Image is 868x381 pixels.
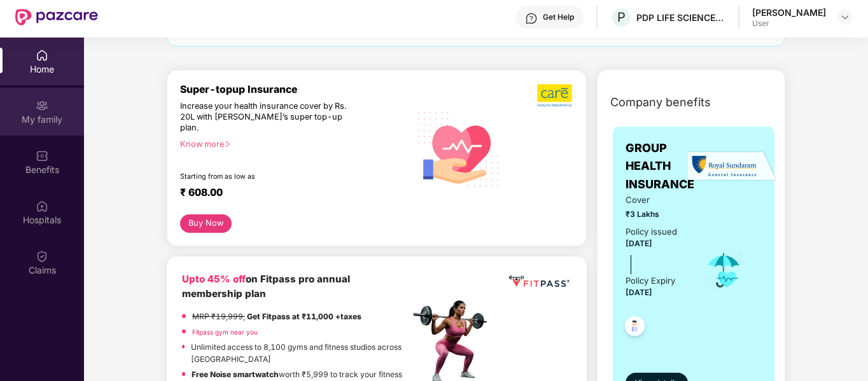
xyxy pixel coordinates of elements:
[36,49,48,62] img: svg+xml;base64,PHN2ZyBpZD0iSG9tZSIgeG1sbnM9Imh0dHA6Ly93d3cudzMub3JnLzIwMDAvc3ZnIiB3aWR0aD0iMjAiIG...
[182,273,246,285] b: Upto 45% off
[840,12,850,22] img: svg+xml;base64,PHN2ZyBpZD0iRHJvcGRvd24tMzJ4MzIiIHhtbG5zPSJodHRwOi8vd3d3LnczLm9yZy8yMDAwL3N2ZyIgd2...
[626,287,652,297] span: [DATE]
[192,370,279,379] strong: Free Noise smartwatch
[224,141,231,148] span: right
[626,208,685,220] span: ₹3 Lakhs
[507,272,571,292] img: fppp.png
[537,83,573,107] img: b5dec4f62d2307b9de63beb79f102df3.png
[626,225,677,239] div: Policy issued
[192,328,258,336] a: Fitpass gym near you
[180,186,397,202] div: ₹ 608.00
[180,139,402,148] div: Know more
[180,172,356,181] div: Starting from as low as
[626,193,685,207] span: Cover
[192,312,245,321] del: MRP ₹19,999,
[703,249,745,291] img: icon
[180,83,410,95] div: Super-topup Insurance
[752,6,826,18] div: [PERSON_NAME]
[15,9,98,25] img: New Pazcare Logo
[410,99,508,198] img: svg+xml;base64,PHN2ZyB4bWxucz0iaHR0cDovL3d3dy53My5vcmcvMjAwMC9zdmciIHhtbG5zOnhsaW5rPSJodHRwOi8vd3...
[688,151,777,182] img: insurerLogo
[626,239,652,248] span: [DATE]
[180,101,354,134] div: Increase your health insurance cover by Rs. 20L with [PERSON_NAME]’s super top-up plan.
[191,341,409,365] p: Unlimited access to 8,100 gyms and fitness studios across [GEOGRAPHIC_DATA]
[36,250,48,263] img: svg+xml;base64,PHN2ZyBpZD0iQ2xhaW0iIHhtbG5zPSJodHRwOi8vd3d3LnczLm9yZy8yMDAwL3N2ZyIgd2lkdGg9IjIwIi...
[36,200,48,212] img: svg+xml;base64,PHN2ZyBpZD0iSG9zcGl0YWxzIiB4bWxucz0iaHR0cDovL3d3dy53My5vcmcvMjAwMC9zdmciIHdpZHRoPS...
[36,149,48,162] img: svg+xml;base64,PHN2ZyBpZD0iQmVuZWZpdHMiIHhtbG5zPSJodHRwOi8vd3d3LnczLm9yZy8yMDAwL3N2ZyIgd2lkdGg9Ij...
[182,273,350,300] b: on Fitpass pro annual membership plan
[525,12,538,25] img: svg+xml;base64,PHN2ZyBpZD0iSGVscC0zMngzMiIgeG1sbnM9Imh0dHA6Ly93d3cudzMub3JnLzIwMDAvc3ZnIiB3aWR0aD...
[626,139,694,193] span: GROUP HEALTH INSURANCE
[36,99,48,112] img: svg+xml;base64,PHN2ZyB3aWR0aD0iMjAiIGhlaWdodD0iMjAiIHZpZXdCb3g9IjAgMCAyMCAyMCIgZmlsbD0ibm9uZSIgeG...
[180,214,232,233] button: Buy Now
[752,18,826,29] div: User
[636,11,725,24] div: PDP LIFE SCIENCE LOGISTICS INDIA PRIVATE LIMITED
[247,312,361,321] strong: Get Fitpass at ₹11,000 +taxes
[543,12,574,22] div: Get Help
[626,274,675,287] div: Policy Expiry
[617,10,626,25] span: P
[619,312,650,343] img: svg+xml;base64,PHN2ZyB4bWxucz0iaHR0cDovL3d3dy53My5vcmcvMjAwMC9zdmciIHdpZHRoPSI0OC45NDMiIGhlaWdodD...
[610,94,711,111] span: Company benefits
